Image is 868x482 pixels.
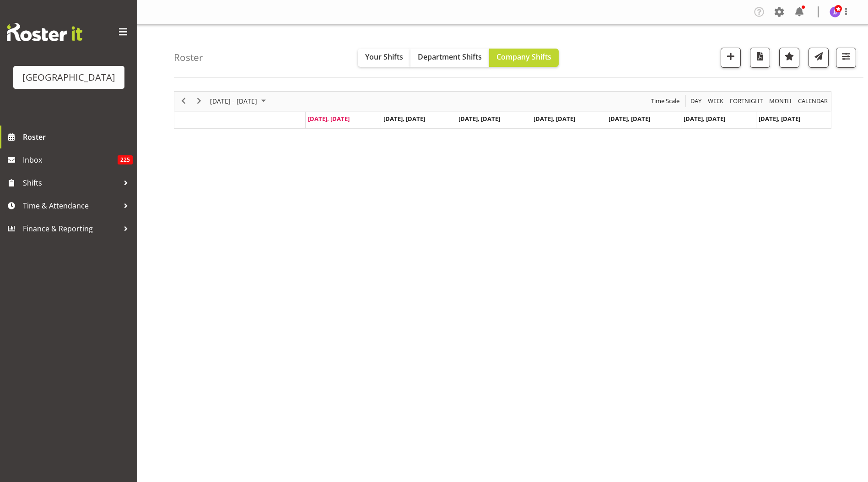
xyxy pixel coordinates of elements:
button: Download a PDF of the roster according to the set date range. [750,48,770,68]
button: Time Scale [650,95,681,107]
span: [DATE], [DATE] [759,115,800,123]
span: Your Shifts [365,52,403,62]
button: Previous [178,95,190,107]
button: Add a new shift [721,48,741,68]
span: Week [707,95,724,107]
span: Inbox [23,153,118,167]
div: previous period [176,92,191,111]
button: August 2025 [209,95,270,107]
h4: Roster [174,52,203,63]
button: Month [797,95,830,107]
button: Timeline Week [706,95,725,107]
span: Month [768,95,793,107]
button: Department Shifts [410,49,489,67]
span: [DATE], [DATE] [609,115,650,123]
span: Time Scale [650,95,680,107]
button: Timeline Month [768,95,793,107]
span: Company Shifts [496,52,551,62]
img: jade-johnson1105.jpg [830,6,841,17]
div: August 25 - 31, 2025 [207,92,271,111]
div: Timeline Week of August 25, 2025 [174,91,831,129]
div: [GEOGRAPHIC_DATA] [22,71,115,84]
span: Finance & Reporting [23,222,119,236]
span: [DATE], [DATE] [383,115,425,123]
span: [DATE], [DATE] [684,115,725,123]
button: Timeline Day [689,95,703,107]
span: [DATE] - [DATE] [209,95,258,107]
span: Fortnight [729,95,764,107]
span: calendar [797,95,829,107]
button: Fortnight [728,95,765,107]
span: Roster [23,130,133,144]
button: Send a list of all shifts for the selected filtered period to all rostered employees. [809,48,829,68]
button: Company Shifts [489,49,559,67]
button: Your Shifts [358,49,410,67]
span: 225 [118,155,133,164]
button: Highlight an important date within the roster. [779,48,799,68]
img: Rosterit website logo [7,23,82,41]
button: Next [193,95,205,107]
span: [DATE], [DATE] [458,115,500,123]
span: [DATE], [DATE] [308,115,350,123]
span: Shifts [23,176,119,190]
span: Department Shifts [418,52,482,62]
div: next period [191,92,207,111]
span: Time & Attendance [23,199,119,213]
span: Day [690,95,702,107]
span: [DATE], [DATE] [534,115,575,123]
button: Filter Shifts [836,48,856,68]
